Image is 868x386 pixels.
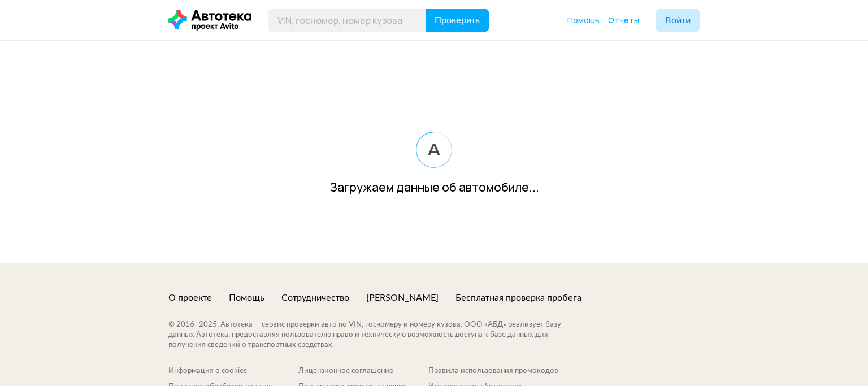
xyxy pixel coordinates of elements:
span: Проверить [435,16,480,25]
a: О проекте [168,292,212,304]
a: Помощь [229,292,264,304]
a: Помощь [567,15,600,26]
a: Отчёты [608,15,639,26]
div: Загружаем данные об автомобиле... [329,179,539,196]
a: Бесплатная проверка пробега [455,292,581,304]
a: Сотрудничество [281,292,349,304]
span: Войти [665,16,691,25]
button: Войти [656,9,700,32]
a: Информация о cookies [168,366,298,376]
a: [PERSON_NAME] [366,292,439,304]
a: Правила использования промокодов [428,366,558,376]
input: VIN, госномер, номер кузова [268,9,426,32]
a: Лицензионное соглашение [298,366,428,376]
div: © 2016– 2025 . Автотека — сервис проверки авто по VIN, госномеру и номеру кузова. ООО «АБД» реали... [168,320,584,350]
button: Проверить [426,9,489,32]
